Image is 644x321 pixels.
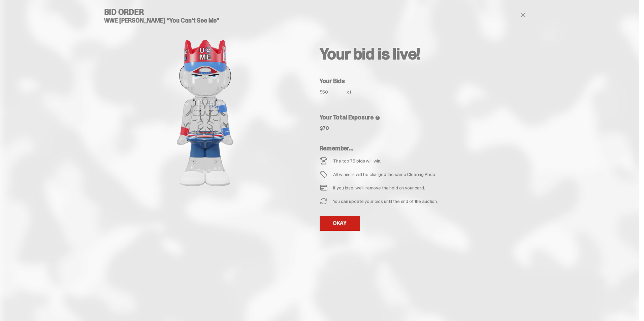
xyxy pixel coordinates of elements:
[333,199,438,204] div: You can update your bids until the end of the auction.
[333,158,382,163] div: The top 75 bids will win.
[333,185,425,190] div: If you lose, we’ll remove the hold on your card.
[320,90,347,94] div: $50
[347,90,357,98] div: x 1
[333,172,492,177] div: All winners will be charged the same Clearing Price.
[138,29,272,197] img: product image
[320,126,329,131] div: $70
[320,78,535,84] h5: Your Bids
[320,145,492,151] h5: Remember...
[320,114,535,120] h5: Your Total Exposure
[104,8,306,16] h4: Bid Order
[320,46,535,62] h2: Your bid is live!
[320,216,360,231] a: OKAY
[104,17,306,24] h5: WWE [PERSON_NAME] “You Can't See Me”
